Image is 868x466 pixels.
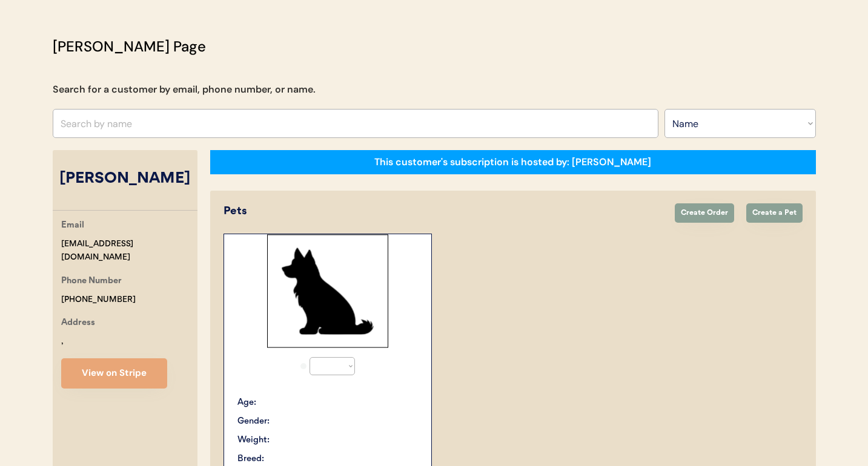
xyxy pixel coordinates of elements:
div: Address [61,316,95,331]
div: Age: [237,396,256,409]
div: [PERSON_NAME] [53,168,197,191]
div: [PERSON_NAME] Page [53,36,206,57]
div: This customer's subscription is hosted by: [PERSON_NAME] [374,156,651,169]
button: Create a Pet [746,203,803,223]
div: Breed: [237,453,264,465]
div: Search for a customer by email, phone number, or name. [53,82,316,97]
div: Phone Number [61,274,122,289]
div: Gender: [237,415,270,428]
div: Email [61,218,84,234]
input: Search by name [53,109,658,138]
div: Weight: [237,434,270,447]
div: [PHONE_NUMBER] [61,293,136,307]
div: Pets [224,203,663,220]
div: , [61,335,64,349]
div: [EMAIL_ADDRESS][DOMAIN_NAME] [61,237,197,265]
button: Create Order [675,203,734,223]
img: Rectangle%2029.svg [267,234,388,348]
button: View on Stripe [61,358,167,389]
